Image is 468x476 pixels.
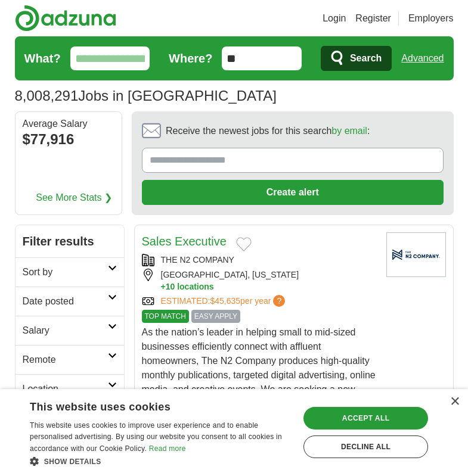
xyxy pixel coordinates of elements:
[16,345,124,374] a: Remote
[23,265,108,279] h2: Sort by
[408,11,454,26] a: Employers
[350,46,382,70] span: Search
[30,455,292,467] div: Show details
[23,129,114,150] div: $77,916
[30,421,282,453] span: This website uses cookies to improve user experience and to enable personalised advertising. By u...
[166,124,370,138] span: Receive the newest jobs for this search :
[23,382,108,396] h2: Location
[191,310,240,323] span: EASY APPLY
[142,254,377,266] div: THE N2 COMPANY
[44,458,101,466] span: Show details
[24,49,61,67] label: What?
[23,294,108,309] h2: Date posted
[236,237,252,251] button: Add to favorite jobs
[15,85,79,107] span: 8,008,291
[30,396,262,414] div: This website uses cookies
[323,11,346,26] a: Login
[303,407,428,430] div: Accept all
[161,295,288,307] a: ESTIMATED:$45,635per year?
[210,296,240,306] span: $45,635
[16,316,124,345] a: Salary
[149,444,186,453] a: Read more, opens a new window
[273,295,285,307] span: ?
[142,180,444,205] button: Create alert
[401,46,444,70] a: Advanced
[15,88,277,104] h1: Jobs in [GEOGRAPHIC_DATA]
[16,225,124,257] h2: Filter results
[142,269,377,293] div: [GEOGRAPHIC_DATA], [US_STATE]
[331,126,367,136] a: by email
[142,310,189,323] span: TOP MATCH
[16,257,124,287] a: Sort by
[355,11,391,26] a: Register
[23,323,108,338] h2: Salary
[16,287,124,316] a: Date posted
[23,353,108,367] h2: Remote
[16,374,124,403] a: Location
[36,191,112,205] a: See More Stats ❯
[23,119,114,129] div: Average Salary
[15,5,116,32] img: Adzuna logo
[161,281,166,293] span: +
[161,281,377,293] button: +10 locations
[321,46,392,71] button: Search
[386,232,446,277] img: Company logo
[169,49,212,67] label: Where?
[450,397,459,406] div: Close
[303,435,428,458] div: Decline all
[142,235,227,248] a: Sales Executive
[142,327,376,409] span: As the nation’s leader in helping small to mid-sized businesses efficiently connect with affluent...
